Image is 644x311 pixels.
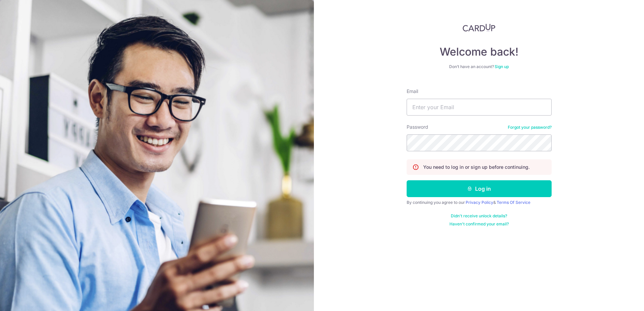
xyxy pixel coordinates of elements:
[407,88,418,95] label: Email
[451,213,507,219] a: Didn't receive unlock details?
[466,200,493,205] a: Privacy Policy
[407,180,552,197] button: Log in
[407,124,428,130] label: Password
[407,99,552,116] input: Enter your Email
[423,164,530,170] p: You need to log in or sign up before continuing.
[449,221,509,227] a: Haven't confirmed your email?
[497,200,530,205] a: Terms Of Service
[463,24,496,32] img: CardUp Logo
[407,200,552,205] div: By continuing you agree to our &
[508,125,552,130] a: Forgot your password?
[495,64,509,69] a: Sign up
[407,64,552,69] div: Don’t have an account?
[407,45,552,59] h4: Welcome back!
